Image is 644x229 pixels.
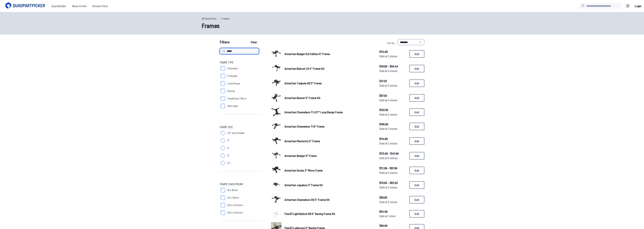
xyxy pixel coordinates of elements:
[221,74,225,78] input: Freestyle
[379,170,406,175] span: Sold at 4 stores
[221,161,225,165] input: 6"+
[220,39,230,47] span: Filters
[227,139,230,142] span: 3"
[409,167,424,174] button: Add
[227,67,238,70] span: Cinematic
[409,65,424,72] button: Add
[387,41,394,45] span: Sort by
[284,183,373,187] a: Armattan Japalura 3" Frame Kit
[271,165,281,176] a: image
[379,185,406,190] span: Sold at 2 stores
[284,139,373,143] a: Armattan Marmotte 5" Frame
[409,50,424,58] button: Add
[379,156,406,160] span: Sold at 5 stores
[379,195,406,200] span: $90.00
[271,210,281,217] img: image
[409,137,424,145] button: Add
[271,92,281,103] img: image
[221,203,225,207] input: 25.5 x 25.5mm
[409,181,424,189] button: Add
[284,168,373,173] a: Armattan Gecko 3" Micro Frame
[202,17,216,20] a: All Quad Parts
[397,39,424,45] select: Sort by
[284,212,373,216] a: Five33 LightSwitch HD 5" Racing Frame Kit
[379,223,406,228] span: $99.99
[271,92,281,104] a: image
[221,81,225,86] input: Long Range
[379,49,406,54] span: $114.00
[271,179,281,190] img: image
[271,121,281,131] img: image
[284,81,322,85] span: Armattan Tadpole HD 3" Frame
[271,209,281,219] a: image
[221,146,225,150] input: 4"
[221,153,225,158] input: 5"
[284,96,373,100] a: Armattan Beaver 5" Frame Kit
[284,154,317,157] span: Armattan Badger 6" Frame
[227,161,231,165] span: 6"+
[221,195,225,200] input: 20 x 20mm
[379,108,406,112] span: $103.95
[227,131,245,135] span: 2.5" and Smaller
[379,64,406,69] span: $39.00 - $58.49
[227,74,237,78] span: Freestyle
[379,214,406,218] span: Sold at 1 store
[49,2,69,10] a: Quad Builder
[227,211,243,215] span: 30.5 x 30.5mm
[379,126,406,131] span: Sold at 2 stores
[284,66,373,71] a: Armattan Bobcat LR 4" Frame Kit
[221,66,225,71] input: Cinematic
[271,150,281,160] img: image
[379,166,406,170] span: $72.99 - $97.99
[221,89,225,93] input: Racing
[227,82,240,85] span: Long Range
[227,188,238,192] span: 16 x 16mm
[221,17,230,20] a: Frames
[409,79,424,87] button: Add
[379,151,406,156] span: $113.99 - $141.99
[69,2,90,10] span: News & Intel
[284,183,323,187] span: Armattan Japalura 3" Frame Kit
[284,125,325,128] span: Armattan Chameleon Ti 6" Frame
[271,150,281,162] a: image
[271,194,281,204] img: image
[284,67,325,70] span: Armattan Bobcat LR 4" Frame Kit
[633,2,642,10] a: Login
[284,212,335,215] span: Five33 LightSwitch HD 5" Racing Frame Kit
[379,137,406,141] span: $114.00
[271,63,281,73] img: image
[379,69,406,73] span: Sold at 4 stores
[271,107,281,118] a: image
[221,131,225,135] input: 2.5" and Smaller
[284,96,320,100] span: Armattan Beaver 5" Frame Kit
[227,203,243,207] span: 25.5 x 25.5mm
[284,52,373,56] a: Armattan Badger DJI Edition 6" Frame
[284,153,373,158] a: Armattan Badger 6" Frame
[409,210,424,218] button: Add
[284,124,373,129] a: Armattan Chameleon Ti 6" Frame
[284,110,373,114] a: Armattan Chameleon TI LR 7" Long Range Frame
[220,182,243,186] span: Frame Stack Mount
[271,48,281,60] a: image
[271,107,281,116] img: image
[227,89,235,93] span: Racing
[379,79,406,83] span: $47.25
[271,63,281,74] a: image
[227,146,229,150] span: 4"
[221,188,225,192] input: 16 x 16mm
[271,135,281,146] img: image
[379,181,406,185] span: $70.85 - $82.50
[220,60,234,65] span: Frame Type
[271,121,281,132] a: image
[221,104,225,108] input: Ultra-light
[409,94,424,102] button: Add
[284,198,330,201] span: Armattan Chameleon OG 5" Frame Kit
[90,2,111,10] a: Browse Parts
[379,200,406,204] span: Sold at 2 stores
[379,98,406,102] span: Sold at 4 stores
[271,77,281,89] a: image
[284,139,320,143] span: Armattan Marmotte 5" Frame
[379,141,406,146] span: Sold at 2 stores
[409,108,424,116] button: Add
